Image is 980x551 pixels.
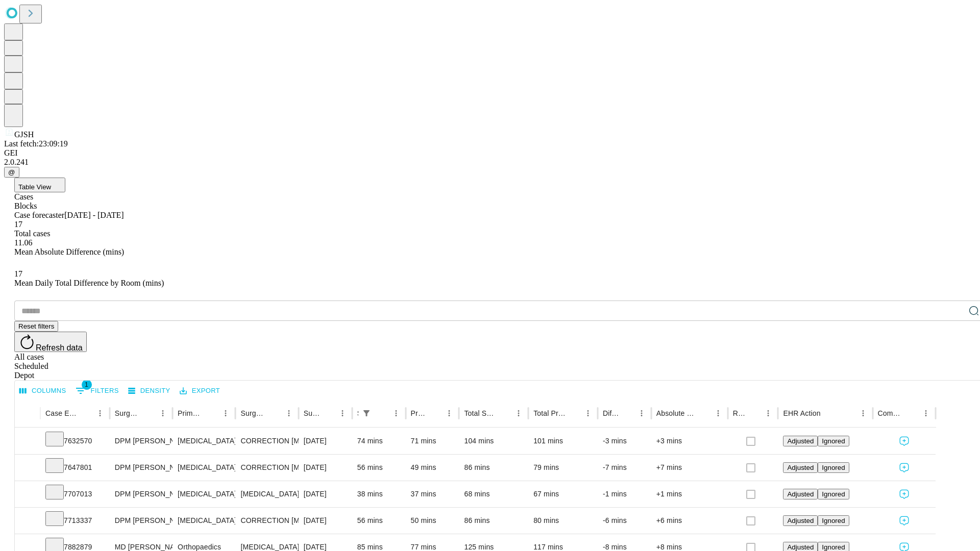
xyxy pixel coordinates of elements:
div: 7713337 [45,508,105,534]
div: -6 mins [603,508,646,534]
button: Menu [511,406,526,420]
button: Menu [761,406,775,420]
div: 67 mins [533,481,593,507]
button: Sort [620,406,634,420]
span: Ignored [822,543,845,551]
span: Refresh data [36,343,83,352]
span: @ [8,168,15,176]
div: 68 mins [464,481,523,507]
div: [MEDICAL_DATA] [178,481,230,507]
span: Ignored [822,490,845,498]
div: -1 mins [603,481,646,507]
button: Sort [204,406,218,420]
button: Sort [747,406,761,420]
button: Menu [218,406,233,420]
button: Sort [567,406,581,420]
div: [DATE] [304,428,347,454]
span: Mean Absolute Difference (mins) [14,247,124,256]
button: Show filters [73,383,121,399]
div: 49 mins [411,455,454,481]
span: 1 [82,380,92,390]
div: Case Epic Id [45,409,78,417]
button: Density [126,383,173,399]
button: Menu [156,406,170,420]
div: +7 mins [656,455,723,481]
div: 56 mins [357,455,401,481]
button: Menu [856,406,870,420]
button: Menu [919,406,933,420]
span: Total cases [14,229,50,238]
div: 50 mins [411,508,454,534]
div: 80 mins [533,508,593,534]
button: Ignored [818,436,849,446]
button: Ignored [818,462,849,473]
div: EHR Action [783,409,820,417]
div: 71 mins [411,428,454,454]
div: DPM [PERSON_NAME] [PERSON_NAME] [115,481,167,507]
div: Total Predicted Duration [533,409,566,417]
div: -3 mins [603,428,646,454]
button: Menu [581,406,595,420]
div: Total Scheduled Duration [464,409,496,417]
button: Export [177,383,223,399]
span: Last fetch: 23:09:19 [4,139,68,148]
button: Sort [904,406,919,420]
div: 7647801 [45,455,105,481]
div: 56 mins [357,508,401,534]
div: Resolved in EHR [733,409,746,417]
div: Surgery Date [304,409,320,417]
div: +6 mins [656,508,723,534]
button: Sort [697,406,711,420]
div: CORRECTION [MEDICAL_DATA], [MEDICAL_DATA] [MEDICAL_DATA] [240,428,293,454]
div: 86 mins [464,455,523,481]
button: Table View [14,178,65,192]
div: 104 mins [464,428,523,454]
div: +1 mins [656,481,723,507]
div: DPM [PERSON_NAME] [PERSON_NAME] [115,508,167,534]
div: GEI [4,148,976,158]
div: 101 mins [533,428,593,454]
button: Adjusted [783,489,818,499]
span: Ignored [822,437,845,445]
button: @ [4,167,19,178]
button: Adjusted [783,462,818,473]
button: Expand [20,433,35,450]
div: 7632570 [45,428,105,454]
button: Sort [375,406,389,420]
div: [MEDICAL_DATA] [178,508,230,534]
div: [DATE] [304,508,347,534]
div: Surgery Name [240,409,266,417]
button: Sort [267,406,282,420]
button: Ignored [818,515,849,526]
div: 86 mins [464,508,523,534]
button: Menu [335,406,350,420]
button: Menu [634,406,649,420]
div: CORRECTION [MEDICAL_DATA], RESECTION [MEDICAL_DATA] BASE [240,508,293,534]
div: [DATE] [304,455,347,481]
button: Menu [389,406,403,420]
div: Comments [878,409,903,417]
div: +3 mins [656,428,723,454]
button: Sort [497,406,511,420]
span: [DATE] - [DATE] [64,211,124,219]
button: Sort [79,406,93,420]
span: 17 [14,220,22,229]
div: Absolute Difference [656,409,696,417]
div: 74 mins [357,428,401,454]
button: Menu [442,406,456,420]
span: Adjusted [787,543,814,551]
div: Predicted In Room Duration [411,409,427,417]
span: Adjusted [787,490,814,498]
div: 1 active filter [359,406,374,420]
button: Menu [711,406,725,420]
div: 2.0.241 [4,158,976,167]
div: [MEDICAL_DATA] [178,428,230,454]
button: Ignored [818,489,849,499]
span: Adjusted [787,517,814,524]
span: Reset filters [18,322,54,330]
span: Ignored [822,464,845,471]
div: 79 mins [533,455,593,481]
div: [MEDICAL_DATA] [178,455,230,481]
span: Mean Daily Total Difference by Room (mins) [14,279,164,287]
button: Reset filters [14,321,58,332]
